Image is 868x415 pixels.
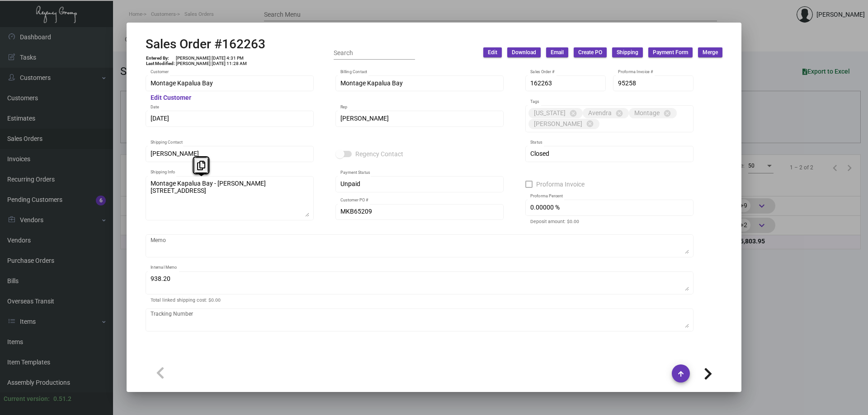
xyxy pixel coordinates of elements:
mat-icon: cancel [586,120,594,128]
mat-hint: Edit Customer [151,94,191,102]
span: Merge [703,49,718,56]
span: Edit [488,49,497,56]
td: [PERSON_NAME] [DATE] 4:31 PM [175,56,247,61]
mat-hint: Deposit amount: $0.00 [530,219,579,224]
span: Proforma Invoice [536,179,585,190]
button: Create PO [574,47,607,57]
mat-icon: cancel [663,109,671,117]
mat-icon: cancel [569,109,577,117]
td: Entered By: [146,56,175,61]
button: Payment Form [648,47,693,57]
mat-icon: cancel [615,109,623,117]
button: Email [546,47,568,57]
mat-hint: Total linked shipping cost: $0.00 [151,298,221,303]
td: Last Modified: [146,61,175,66]
button: Download [507,47,541,57]
span: Create PO [578,49,602,56]
button: Merge [698,47,722,57]
span: Shipping [617,49,638,56]
button: Shipping [612,47,643,57]
td: [PERSON_NAME] [DATE] 11:28 AM [175,61,247,66]
span: Email [551,49,564,56]
div: Current version: [4,394,50,404]
div: 0.51.2 [53,394,71,404]
mat-chip: Montage [629,108,677,118]
mat-chip: [PERSON_NAME] [528,119,599,129]
i: Copy [197,161,205,170]
span: Closed [530,150,549,157]
h2: Sales Order #162263 [146,37,265,52]
span: Unpaid [340,180,360,187]
mat-chip: Avendra [583,108,629,118]
span: Regency Contact [355,149,403,159]
span: Payment Form [653,49,688,56]
mat-chip: [US_STATE] [528,108,583,118]
span: Download [512,49,536,56]
button: Edit [483,47,502,57]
